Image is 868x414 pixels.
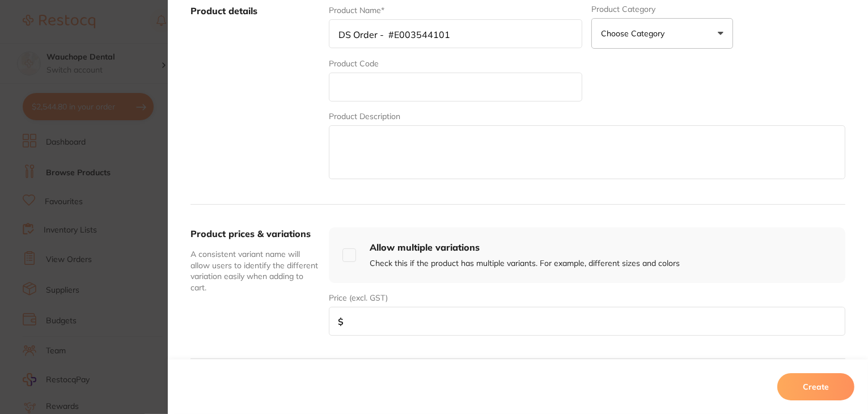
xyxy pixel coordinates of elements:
p: Check this if the product has multiple variants. For example, different sizes and colors [370,258,680,269]
label: Product Code [329,59,379,68]
label: Product prices & variations [190,228,311,239]
h4: Allow multiple variations [370,241,680,254]
p: A consistent variant name will allow users to identify the different variation easily when adding... [190,249,320,293]
label: Product Category [591,5,733,14]
span: $ [338,316,344,327]
label: Product Name* [329,6,384,15]
label: Product Description [329,112,400,121]
label: Price (excl. GST) [329,293,388,302]
button: Choose Category [591,18,733,49]
label: Product details [190,5,320,181]
p: Choose Category [601,28,669,39]
button: Create [777,373,854,400]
